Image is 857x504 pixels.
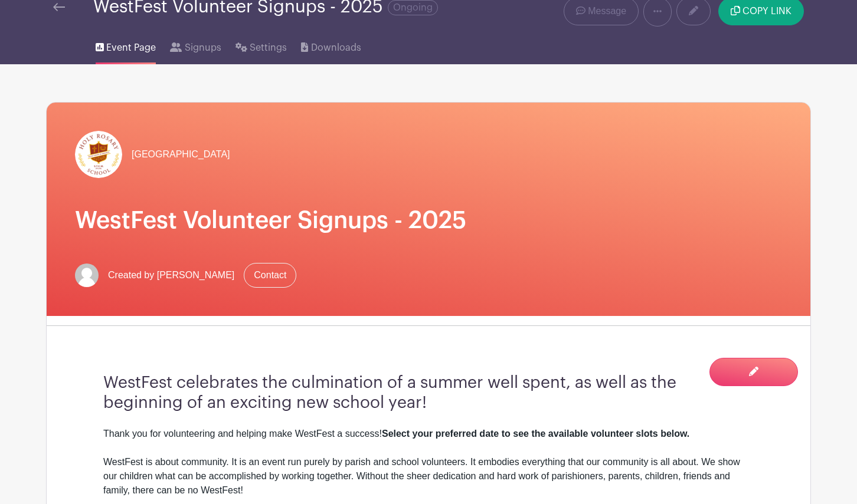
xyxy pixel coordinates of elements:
[244,263,296,288] a: Contact
[53,3,65,11] img: back-arrow-29a5d9b10d5bd6ae65dc969a981735edf675c4d7a1fe02e03b50dbd4ba3cdb55.svg
[170,27,221,64] a: Signups
[103,373,754,413] h3: WestFest celebrates the culmination of a summer well spent, as well as the beginning of an exciti...
[106,41,156,55] span: Event Page
[75,131,122,178] img: hr-logo-circle.png
[132,147,230,162] span: [GEOGRAPHIC_DATA]
[108,268,234,282] span: Created by [PERSON_NAME]
[301,27,361,64] a: Downloads
[588,4,626,18] span: Message
[742,6,791,16] span: COPY LINK
[382,429,689,439] strong: Select your preferred date to see the available volunteer slots below.
[103,455,754,498] div: WestFest is about community. It is an event run purely by parish and school volunteers. It embodi...
[235,27,287,64] a: Settings
[185,41,221,55] span: Signups
[311,41,361,55] span: Downloads
[250,41,287,55] span: Settings
[75,206,782,235] h1: WestFest Volunteer Signups - 2025
[96,27,156,64] a: Event Page
[75,263,99,287] img: default-ce2991bfa6775e67f084385cd625a349d9dcbb7a52a09fb2fda1e96e2d18dcdb.png
[103,427,754,441] div: Thank you for volunteering and helping make WestFest a success!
